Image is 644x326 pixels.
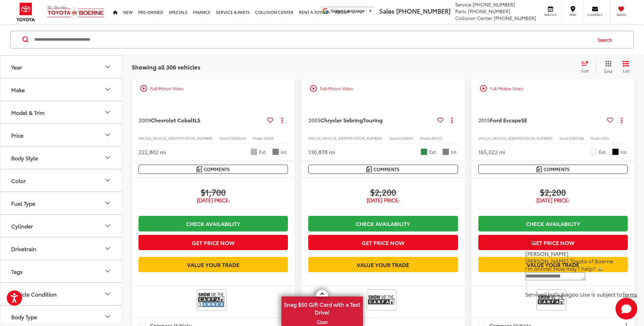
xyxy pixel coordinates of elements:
[478,187,628,197] span: $2,200
[315,136,382,141] span: [US_VEHICLE_IDENTIFICATION_NUMBER]
[591,31,622,48] button: Search
[587,13,603,17] span: Contact
[308,165,458,174] button: Comments
[536,166,542,172] img: Comments
[308,116,434,124] a: 2005Chrysler SebringTouring
[308,116,320,124] span: 2005
[11,268,23,274] div: Tags
[490,116,521,124] span: Ford Escape
[11,245,36,252] div: Drivetrain
[0,260,123,282] button: TagsTags
[468,8,510,15] span: [PHONE_NUMBER]
[429,149,437,155] span: Ext.
[308,257,458,272] a: Value Your Trade
[139,165,288,174] button: Comments
[446,114,458,126] button: Actions
[139,235,288,250] button: Get Price Now
[0,101,123,123] button: Model & TrimModel & Trim
[0,79,123,101] button: MakeMake
[104,222,112,230] div: Cylinder
[420,136,431,141] span: Model:
[281,149,288,155] span: Int.
[599,149,607,155] span: Ext.
[0,124,123,146] button: PricePrice
[616,114,628,126] button: Actions
[578,60,596,74] button: Select sort value
[272,148,279,155] span: Gray
[538,291,565,309] img: View CARFAX report
[308,187,458,197] span: $2,200
[615,298,637,320] svg: Start Chat
[104,245,112,253] div: Drivetrain
[455,1,471,8] span: Service
[0,238,123,260] button: DrivetrainDrivetrain
[478,116,604,124] a: 2015Ford EscapeSE
[195,116,200,124] span: LS
[615,298,637,320] button: Toggle Chat Window
[0,56,123,78] button: YearYear
[219,136,229,141] span: Stock:
[139,116,151,124] span: 2009
[559,136,569,141] span: Stock:
[478,136,485,141] span: VIN:
[264,136,274,141] span: 1AK69
[104,131,112,139] div: Price
[521,116,527,124] span: SE
[281,117,283,123] span: dropdown dots
[11,223,33,229] div: Cylinder
[455,8,466,15] span: Parts
[104,267,112,276] div: Tags
[282,297,362,318] span: Snag $50 Gift Card with a Test Drive!
[478,148,505,156] div: 165,022 mi
[139,257,288,272] a: Value Your Trade
[368,291,395,309] img: View CARFAX report
[11,313,37,320] div: Body Type
[478,197,628,204] span: [DATE] Price:
[612,148,619,155] span: Black
[478,235,628,250] button: Get Price Now
[366,166,372,172] img: Comments
[614,13,629,17] span: Saved
[139,148,166,156] div: 222,802 mi
[478,165,628,174] button: Comments
[47,5,105,19] img: Vic Vaughan Toyota of Boerne
[451,117,453,123] span: dropdown dots
[139,187,288,197] span: $1,700
[104,313,112,321] div: Body Type
[455,15,492,21] span: Collision Center
[373,166,400,172] span: Comments
[596,60,618,74] button: Grid View
[308,235,458,250] button: Get Price Now
[139,216,288,231] a: Check Availability
[451,149,458,155] span: Int.
[623,68,629,74] span: List
[104,177,112,185] div: Color
[276,114,288,126] button: Actions
[494,15,536,21] span: [PHONE_NUMBER]
[0,169,123,191] button: ColorColor
[379,6,394,15] span: Sales
[253,136,264,141] span: Model:
[198,291,225,309] img: CarFax One Owner
[543,13,558,17] span: Service
[0,215,123,237] button: CylinderCylinder
[0,192,123,214] button: Fuel TypeFuel Type
[251,148,257,155] span: Silver Ice Metallic
[308,148,335,156] div: 130,878 mi
[389,136,399,141] span: Stock:
[621,117,622,123] span: dropdown dots
[0,147,123,169] button: Body StyleBody Style
[442,148,449,155] span: Dark Slate Gray
[485,136,552,141] span: [US_VEHICLE_IDENTIFICATION_NUMBER]
[604,68,612,74] span: Grid
[308,197,458,204] span: [DATE] Price:
[618,60,634,74] button: List View
[544,166,570,172] span: Comments
[478,257,628,272] a: Value Your Trade
[478,116,490,124] span: 2015
[11,200,35,206] div: Fuel Type
[104,154,112,162] div: Body Style
[11,177,26,184] div: Color
[139,116,264,124] a: 2009Chevrolet CobaltLS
